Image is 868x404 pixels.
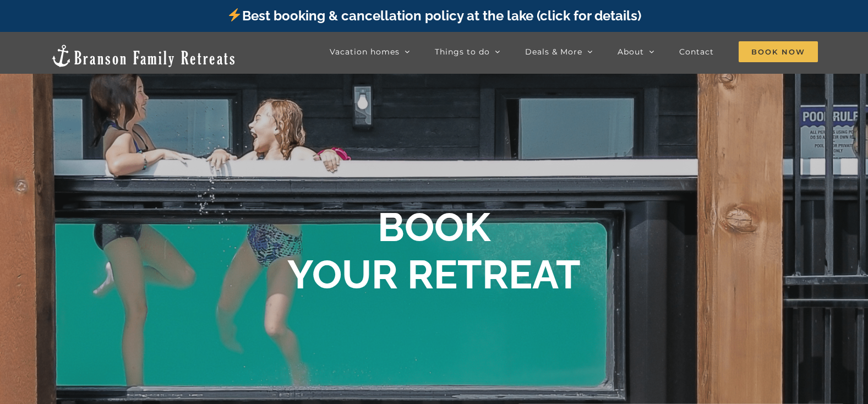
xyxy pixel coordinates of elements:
span: Deals & More [525,48,582,56]
a: About [618,41,654,63]
span: Vacation homes [330,48,400,56]
a: Best booking & cancellation policy at the lake (click for details) [227,8,641,24]
a: Vacation homes [330,41,410,63]
img: ⚡️ [228,8,241,21]
b: BOOK YOUR RETREAT [287,204,581,298]
span: Contact [679,48,714,56]
a: Things to do [435,41,500,63]
nav: Main Menu [330,41,818,63]
a: Contact [679,41,714,63]
img: Branson Family Retreats Logo [50,43,237,68]
span: Things to do [435,48,490,56]
a: Book Now [739,41,818,63]
span: About [618,48,644,56]
a: Deals & More [525,41,593,63]
span: Book Now [739,41,818,62]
